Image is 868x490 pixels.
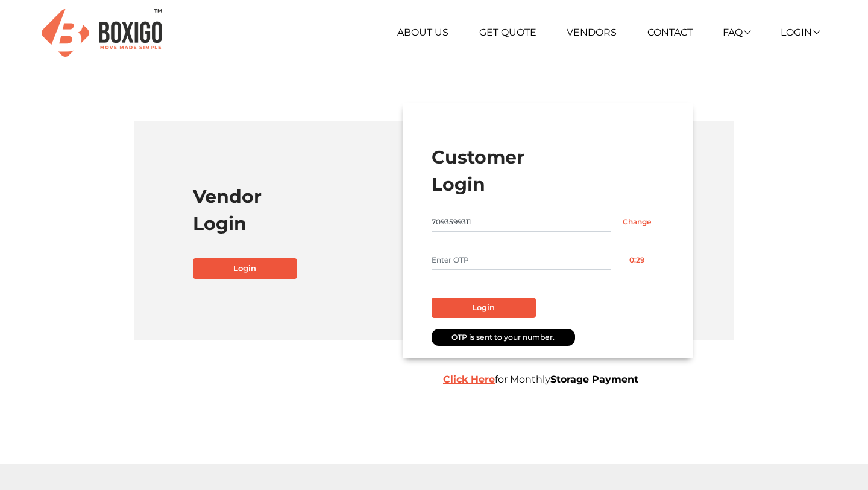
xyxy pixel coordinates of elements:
[432,297,536,318] button: Login
[432,212,611,232] input: Mobile No
[479,27,536,38] a: Get Quote
[781,27,819,38] a: Login
[397,27,448,38] a: About Us
[432,329,575,346] div: OTP is sent to your number.
[432,250,611,270] input: Enter OTP
[723,27,750,38] a: FAQ
[434,372,778,387] div: for Monthly
[611,250,664,270] button: 0:29
[443,374,495,385] a: Click Here
[550,374,638,385] b: Storage Payment
[611,212,664,232] input: Change
[193,183,425,237] h1: Vendor Login
[432,144,664,198] h1: Customer Login
[567,27,617,38] a: Vendors
[193,258,297,279] a: Login
[647,27,693,38] a: Contact
[42,9,162,57] img: Boxigo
